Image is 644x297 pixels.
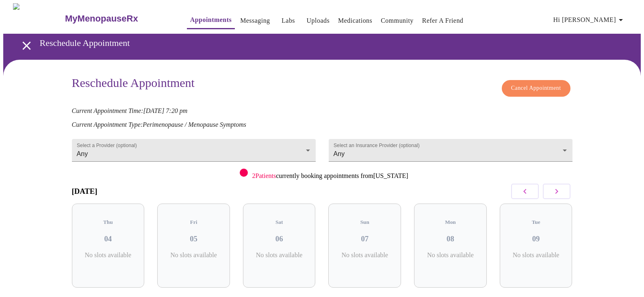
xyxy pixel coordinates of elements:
[275,13,301,29] button: Labs
[377,13,417,29] button: Community
[72,107,188,114] em: Current Appointment Time: [DATE] 7:20 pm
[506,251,566,259] p: No slots available
[40,38,599,48] h3: Reschedule Appointment
[78,234,138,243] h3: 04
[553,14,626,26] span: Hi [PERSON_NAME]
[249,251,309,259] p: No slots available
[164,219,223,225] h5: Fri
[511,83,561,93] span: Cancel Appointment
[240,15,270,26] a: Messaging
[78,251,138,259] p: No slots available
[335,13,375,29] button: Medications
[335,251,395,259] p: No slots available
[72,76,195,93] h3: Reschedule Appointment
[15,34,39,58] button: open drawer
[72,187,98,196] h3: [DATE]
[64,4,171,33] a: MyMenopauseRx
[282,15,295,26] a: Labs
[164,251,223,259] p: No slots available
[304,13,333,29] button: Uploads
[502,80,570,97] button: Cancel Appointment
[249,219,309,225] h5: Sat
[72,121,246,128] em: Current Appointment Type: Perimenopause / Menopause Symptoms
[307,15,330,26] a: Uploads
[338,15,372,26] a: Medications
[422,15,464,26] a: Refer a Friend
[329,139,572,162] div: Any
[252,172,276,179] span: 2 Patients
[335,219,395,225] h5: Sun
[72,139,316,162] div: Any
[421,234,480,243] h3: 08
[381,15,414,26] a: Community
[190,14,232,26] a: Appointments
[421,251,480,259] p: No slots available
[421,219,480,225] h5: Mon
[506,234,566,243] h3: 09
[237,13,273,29] button: Messaging
[252,172,408,180] p: currently booking appointments from [US_STATE]
[78,219,138,225] h5: Thu
[164,234,223,243] h3: 05
[550,12,629,28] button: Hi [PERSON_NAME]
[419,13,467,29] button: Refer a Friend
[187,12,235,29] button: Appointments
[13,3,64,34] img: MyMenopauseRx Logo
[506,219,566,225] h5: Tue
[335,234,395,243] h3: 07
[65,13,138,24] h3: MyMenopauseRx
[249,234,309,243] h3: 06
